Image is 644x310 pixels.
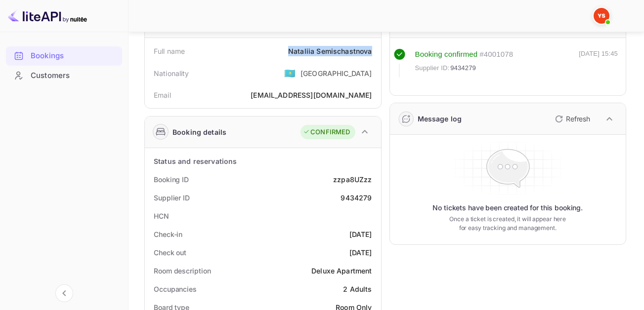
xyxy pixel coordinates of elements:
div: Email [154,90,171,100]
div: Message log [418,114,462,124]
p: No tickets have been created for this booking. [432,203,583,213]
span: 9434279 [450,63,476,73]
div: [DATE] [349,247,372,258]
div: [EMAIL_ADDRESS][DOMAIN_NAME] [251,90,372,100]
div: Deluxe Apartment [311,266,372,276]
button: Refresh [549,111,594,127]
div: 9434279 [341,193,372,203]
div: Supplier ID [154,193,190,203]
div: [GEOGRAPHIC_DATA] [301,68,372,78]
div: [DATE] 15:45 [579,49,618,77]
div: Booking confirmed [415,49,478,60]
div: [DATE] [349,229,372,239]
span: United States [284,64,296,82]
div: Room description [154,266,211,276]
div: HCN [154,211,169,221]
a: Customers [6,66,122,84]
div: Customers [31,70,117,81]
button: Collapse navigation [55,284,73,302]
div: 2 Adults [343,284,372,294]
img: LiteAPI logo [8,8,87,24]
div: Customers [6,66,122,85]
div: Nataliia Semischastnova [288,46,372,56]
div: Booking details [172,127,226,137]
div: CONFIRMED [303,127,350,137]
p: Once a ticket is created, it will appear here for easy tracking and management. [445,215,570,232]
img: Yandex Support [594,8,609,24]
div: Occupancies [154,284,197,294]
p: Refresh [566,114,590,124]
div: Nationality [154,68,189,78]
a: Bookings [6,46,122,65]
div: Check-in [154,229,182,239]
div: Bookings [6,46,122,66]
div: zzpa8UZzz [333,174,372,185]
div: Check out [154,247,186,258]
div: Booking ID [154,174,189,185]
div: Status and reservations [154,156,237,166]
div: # 4001078 [479,49,513,60]
div: Bookings [31,50,117,62]
div: Full name [154,46,185,56]
span: Supplier ID: [415,63,450,73]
